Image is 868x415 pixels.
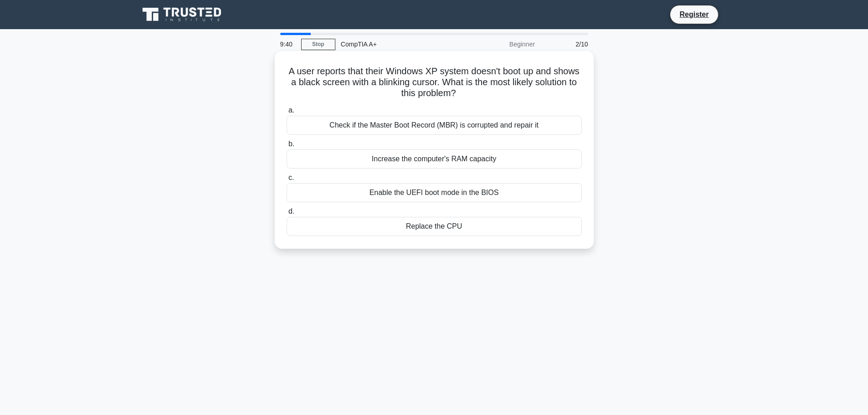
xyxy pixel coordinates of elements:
[288,207,294,215] span: d.
[288,106,294,114] span: a.
[674,9,714,20] a: Register
[275,35,301,53] div: 9:40
[288,140,294,148] span: b.
[540,35,594,53] div: 2/10
[287,183,582,202] div: Enable the UEFI boot mode in the BIOS
[286,66,583,99] h5: A user reports that their Windows XP system doesn't boot up and shows a black screen with a blink...
[461,35,540,53] div: Beginner
[287,149,582,169] div: Increase the computer's RAM capacity
[287,116,582,135] div: Check if the Master Boot Record (MBR) is corrupted and repair it
[287,217,582,236] div: Replace the CPU
[335,35,461,53] div: CompTIA A+
[301,39,335,50] a: Stop
[288,174,294,181] span: c.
